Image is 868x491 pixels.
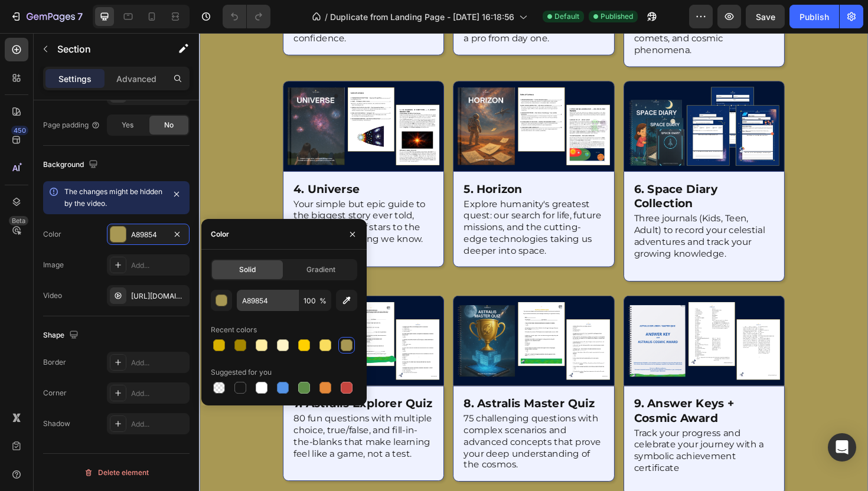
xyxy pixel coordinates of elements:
[84,466,149,480] div: Delete element
[459,384,610,417] h2: 9. answer keys + cosmic award
[325,11,328,23] span: /
[64,187,162,208] span: The changes might be hidden by the video.
[131,260,187,271] div: Add...
[306,264,335,275] span: Gradient
[89,278,259,374] img: gempages_581066651374453673-f69f7765-2c59-4223-b97f-a5e6c3f02407.png
[279,384,429,401] h2: 8. astralis master quiz
[211,229,229,240] div: Color
[756,12,775,22] span: Save
[789,5,839,28] button: Publish
[461,191,609,240] p: Three journals (Kids, Teen, Adult) to record your celestial adventures and track your growing kno...
[330,11,514,23] span: Duplicate from Landing Page - [DATE] 16:18:56
[43,357,66,368] div: Border
[43,418,70,429] div: Shadow
[279,156,429,174] h2: 5. horizon
[239,264,256,275] span: Solid
[800,11,829,23] div: Publish
[199,33,868,491] iframe: Design area
[43,388,67,398] div: Corner
[43,328,81,343] div: Shape
[57,42,154,56] p: Section
[601,11,633,22] span: Published
[280,175,428,237] p: Explore humanity's greatest quest: our search for life, future missions, and the cutting-edge tec...
[100,402,248,451] p: 80 fun questions with multiple choice, true/false, and fill-in-the-blanks that make learning feel...
[449,278,620,374] img: gempages_581066651374453673-f5e4c1b9-1cee-4d8f-98e0-cfc103670e46.png
[211,367,272,378] div: Suggested for you
[131,419,187,430] div: Add...
[269,278,439,374] img: gempages_581066651374453673-bf30c1d0-89e6-4009-a012-20414dd5f0b7.png
[43,260,64,270] div: Image
[269,51,439,147] img: gempages_581066651374453673-09c7cf28-7c25-44bc-9272-c3c09d64fe61.png
[43,157,100,173] div: Background
[58,73,92,85] p: Settings
[554,11,579,22] span: Default
[43,229,61,240] div: Color
[131,388,187,399] div: Add...
[131,230,165,240] div: A89854
[131,291,187,302] div: [URL][DOMAIN_NAME]
[43,120,100,130] div: Page padding
[746,5,785,28] button: Save
[43,463,190,482] button: Delete element
[223,5,270,28] div: Undo/Redo
[211,325,257,335] div: Recent colors
[449,51,620,147] img: gempages_581066651374453673-09104017-a00f-4f73-b785-7e625b03784e.png
[828,433,856,461] div: Open Intercom Messenger
[461,418,609,467] p: Track your progress and celebrate your journey with a symbolic achievement certificate
[319,296,327,306] span: %
[5,5,88,28] button: 7
[122,120,133,130] span: Yes
[116,73,156,85] p: Advanced
[237,290,298,311] input: Eg: FFFFFF
[11,126,28,135] div: 450
[280,402,428,464] p: 75 challenging questions with complex scenarios and advanced concepts that prove your deep unders...
[131,358,187,368] div: Add...
[77,9,83,24] p: 7
[164,120,174,130] span: No
[459,156,610,189] h2: 6. space diary collection
[99,384,249,401] h2: 7. astralis explorer quiz
[43,290,62,301] div: Video
[9,216,28,225] div: Beta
